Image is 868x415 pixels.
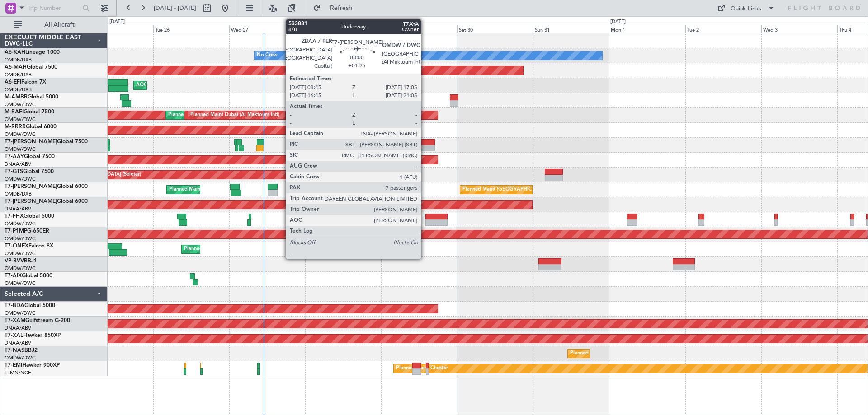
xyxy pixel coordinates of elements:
a: T7-ONEXFalcon 8X [5,243,53,249]
span: M-AMBR [5,94,28,100]
a: OMDW/DWC [5,146,36,153]
a: OMDW/DWC [5,354,36,361]
div: Fri 29 [381,25,457,33]
a: T7-BDAGlobal 5000 [5,303,55,308]
a: T7-XAMGulfstream G-200 [5,318,70,323]
a: T7-AAYGlobal 7500 [5,154,55,159]
a: T7-EMIHawker 900XP [5,363,60,368]
span: T7-NAS [5,348,24,353]
a: OMDW/DWC [5,116,36,123]
span: T7-[PERSON_NAME] [5,199,57,204]
div: No Crew [257,49,278,62]
div: Sat 30 [457,25,533,33]
input: Trip Number [28,1,80,15]
div: Quick Links [731,5,761,14]
span: T7-[PERSON_NAME] [5,184,57,189]
div: Planned Maint Abuja ([PERSON_NAME] Intl) [570,347,672,360]
div: Thu 28 [305,25,381,33]
div: Wed 27 [229,25,305,33]
div: Mon 1 [609,25,685,33]
a: T7-AIXGlobal 5000 [5,273,52,279]
div: Planned Maint Dubai (Al Maktoum Intl) [184,242,273,256]
a: T7-NASBBJ2 [5,348,38,353]
a: OMDW/DWC [5,280,36,287]
div: Wed 3 [761,25,837,33]
div: Planned Maint Chester [396,362,448,375]
div: [DATE] [109,18,125,26]
span: M-RRRR [5,124,26,130]
a: M-RRRRGlobal 6000 [5,124,57,130]
a: A6-KAHLineage 1000 [5,50,60,55]
span: T7-BDA [5,303,24,308]
a: M-AMBRGlobal 5000 [5,94,58,100]
a: OMDB/DXB [5,71,32,78]
a: DNAA/ABV [5,205,31,212]
a: OMDW/DWC [5,310,36,317]
span: T7-AAY [5,154,24,159]
a: T7-GTSGlobal 7500 [5,169,54,174]
a: OMDW/DWC [5,235,36,242]
span: T7-[PERSON_NAME] [5,139,57,145]
div: Planned Maint [GEOGRAPHIC_DATA] ([GEOGRAPHIC_DATA] Intl) [169,183,320,196]
span: M-RAFI [5,109,24,115]
button: Quick Links [712,1,779,15]
span: T7-XAM [5,318,25,323]
span: T7-FHX [5,214,24,219]
a: VP-BVVBBJ1 [5,258,37,264]
div: Tue 26 [153,25,229,33]
a: T7-[PERSON_NAME]Global 7500 [5,139,88,145]
a: T7-XALHawker 850XP [5,333,61,338]
span: A6-MAH [5,65,27,70]
span: T7-GTS [5,169,23,174]
span: T7-P1MP [5,228,27,234]
span: T7-EMI [5,363,22,368]
a: T7-[PERSON_NAME]Global 6000 [5,184,88,189]
a: T7-[PERSON_NAME]Global 6000 [5,199,88,204]
span: [DATE] - [DATE] [154,4,196,12]
button: Refresh [309,1,363,15]
span: VP-BVV [5,258,24,264]
div: Mon 25 [77,25,153,33]
a: DNAA/ABV [5,325,31,331]
div: AOG Maint [GEOGRAPHIC_DATA] (Dubai Intl) [136,79,242,92]
a: OMDW/DWC [5,176,36,182]
a: A6-EFIFalcon 7X [5,79,46,85]
a: OMDW/DWC [5,101,36,108]
div: Planned Maint Dubai (Al Maktoum Intl) [190,108,279,122]
a: M-RAFIGlobal 7500 [5,109,54,115]
span: All Aircraft [24,22,95,28]
span: T7-AIX [5,273,22,279]
span: A6-EFI [5,79,21,85]
a: OMDB/DXB [5,86,32,93]
a: T7-FHXGlobal 5000 [5,214,54,219]
a: LFMN/NCE [5,369,31,376]
div: [DATE] [610,18,626,26]
a: OMDW/DWC [5,220,36,227]
span: T7-XAL [5,333,23,338]
a: T7-P1MPG-650ER [5,228,49,234]
span: A6-KAH [5,50,25,55]
div: Sun 31 [533,25,609,33]
button: All Aircraft [10,18,98,32]
span: Refresh [322,5,360,11]
div: Tue 2 [685,25,761,33]
span: T7-ONEX [5,243,28,249]
a: OMDW/DWC [5,265,36,272]
a: OMDB/DXB [5,56,32,63]
div: Planned Maint [GEOGRAPHIC_DATA] ([GEOGRAPHIC_DATA] Intl) [462,183,613,196]
a: DNAA/ABV [5,161,31,168]
div: Planned Maint Dubai (Al Maktoum Intl) [168,108,257,122]
a: OMDB/DXB [5,191,32,197]
a: OMDW/DWC [5,250,36,257]
a: OMDW/DWC [5,131,36,138]
a: DNAA/ABV [5,340,31,346]
a: A6-MAHGlobal 7500 [5,65,57,70]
